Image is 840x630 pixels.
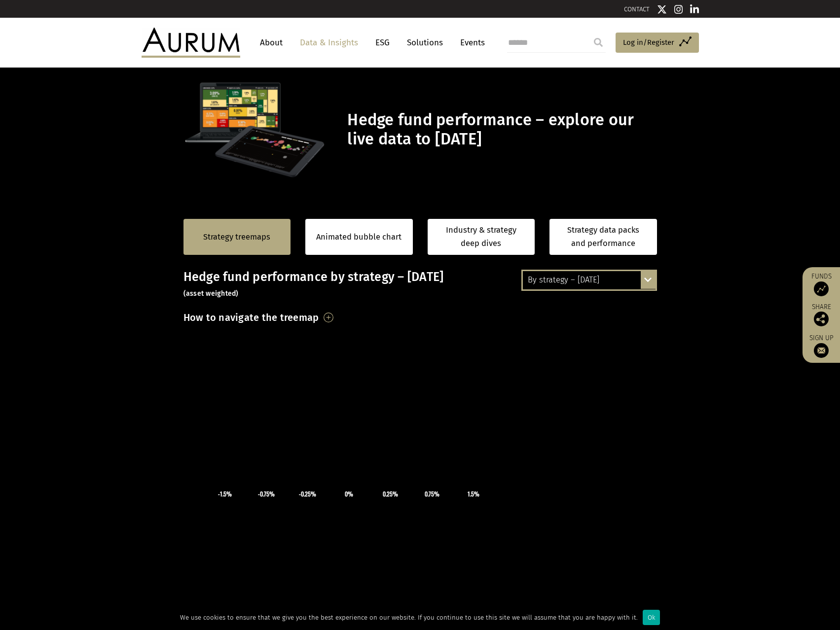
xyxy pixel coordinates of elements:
a: Data & Insights [295,34,363,52]
img: Sign up to our newsletter [814,343,829,358]
img: Twitter icon [657,4,667,14]
img: Access Funds [814,281,829,296]
h3: How to navigate the treemap [183,309,319,326]
a: Funds [807,272,835,296]
a: Animated bubble chart [316,231,402,244]
a: About [255,34,288,52]
div: By strategy – [DATE] [523,271,656,289]
a: Events [455,34,485,52]
a: Solutions [402,34,448,52]
div: Share [807,304,835,326]
a: CONTACT [624,5,650,13]
div: Ok [643,610,660,625]
a: Industry & strategy deep dives [428,219,535,255]
input: Submit [588,33,608,52]
h3: Hedge fund performance by strategy – [DATE] [183,270,657,299]
a: Sign up [807,334,835,358]
span: Log in/Register [623,36,674,48]
a: Strategy data packs and performance [549,219,657,255]
a: Log in/Register [616,33,699,53]
h1: Hedge fund performance – explore our live data to [DATE] [347,110,654,149]
img: Aurum [142,28,240,57]
small: (asset weighted) [183,289,239,298]
img: Share this post [814,312,829,326]
a: Strategy treemaps [203,231,270,244]
img: Instagram icon [674,4,683,14]
a: ESG [370,34,395,52]
img: Linkedin icon [690,4,699,14]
